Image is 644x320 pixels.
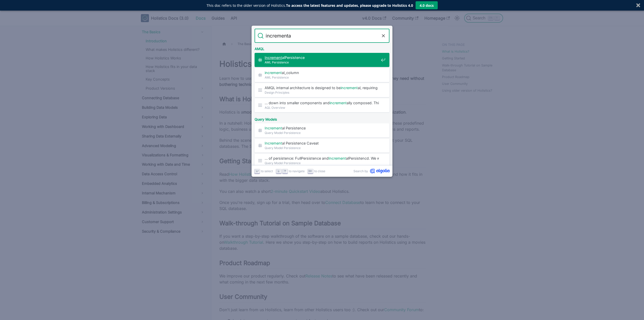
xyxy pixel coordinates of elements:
div: AMQL [254,43,390,53]
div: Query Models [254,113,390,123]
mark: increment [330,101,347,105]
span: to select [261,169,273,173]
span: AML Persistence [265,75,379,80]
svg: Arrow down [277,169,280,173]
a: AMQL internal architecture is designed to beincremental, requiring minimal …Design Principles [255,83,389,97]
button: 4.0 docs [416,1,438,9]
span: al Persistence Caveat​ [265,141,379,146]
span: al_column [265,70,379,75]
a: Search byAlgolia [353,169,389,173]
span: Search by [353,169,368,173]
mark: Increment [265,126,282,130]
span: al Persistence​ [265,126,379,130]
mark: Increment [265,55,282,60]
span: AML Persistence [265,60,379,65]
span: Query Model Persistence [265,146,379,150]
svg: Enter key [255,169,259,173]
span: Query Model Persistence [265,130,379,135]
p: This doc refers to the older version of Holistics. [207,3,413,8]
div: This doc refers to the older version of Holistics.To access the latest features and updates, plea... [207,3,413,8]
span: … down into smaller components and ally composed. This enhances maintainability … [265,100,379,105]
span: to navigate [289,169,305,173]
input: Search docs [264,29,380,43]
mark: increment [265,70,282,75]
button: Clear the query [380,33,386,39]
svg: Escape key [308,169,312,173]
svg: Arrow up [283,169,287,173]
span: alPersistence​ [265,55,379,60]
span: AQL Overview [265,105,379,110]
span: AMQL internal architecture is designed to be al, requiring minimal … [265,85,379,90]
a: IncrementalPersistence​AML Persistence [255,53,389,67]
a: Incremental Persistence Caveat​Query Model Persistence [255,138,389,153]
strong: To access the latest features and updates, please upgrade to Holistics 4.0 [286,3,413,8]
mark: Increment [329,156,346,160]
a: Incremental Persistence​Query Model Persistence [255,123,389,137]
a: … down into smaller components andincrementally composed. This enhances maintainability …AQL Over... [255,98,389,112]
span: to close [314,169,325,173]
span: … of persistence: FullPersistence and alPersistencd. We will go … [265,156,379,161]
span: Design Principles [265,90,379,95]
a: … of persistence: FullPersistence andIncrementalPersistencd. We will go …Query Model Persistence [255,154,389,168]
span: Query Model Persistence [265,161,379,165]
mark: Increment [265,141,282,145]
svg: Algolia [370,169,389,173]
mark: increment [341,86,358,90]
a: incremental_columnAML Persistence [255,68,389,82]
